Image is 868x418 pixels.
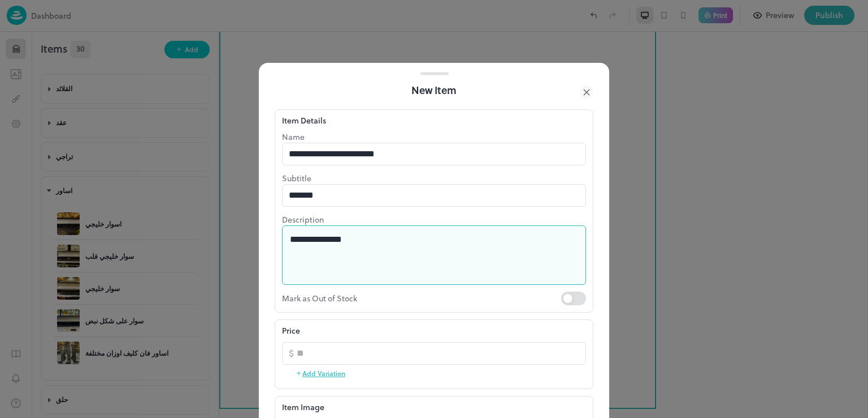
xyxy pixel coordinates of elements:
[296,365,345,382] button: Add Variation
[282,214,586,225] p: Description
[282,401,586,413] p: Item Image
[282,114,586,126] div: Item Details
[186,366,250,386] div: Add Section
[282,292,561,305] p: Mark as Out of Stock
[282,325,300,336] p: Price
[275,82,593,99] div: New Item
[282,131,586,143] p: Name
[282,172,586,184] p: Subtitle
